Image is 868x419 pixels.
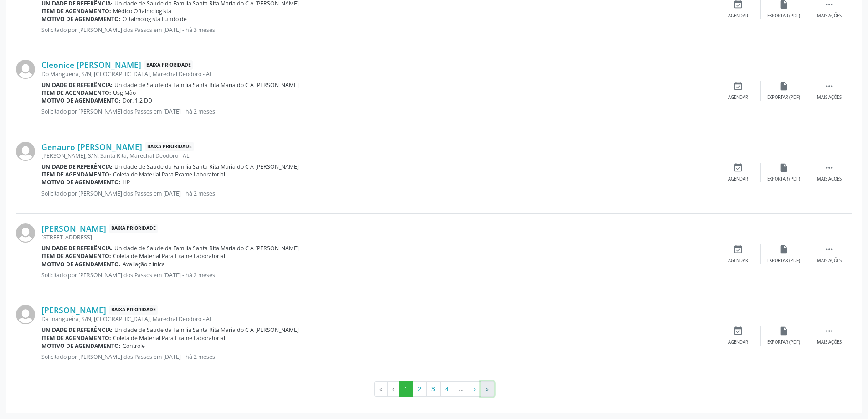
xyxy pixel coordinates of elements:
b: Unidade de referência: [41,244,113,252]
span: Unidade de Saude da Familia Santa Rita Maria do C A [PERSON_NAME] [114,326,299,334]
span: Coleta de Material Para Exame Laboratorial [113,334,225,342]
i: event_available [733,244,743,254]
i:  [824,81,834,91]
b: Item de agendamento: [41,252,111,260]
span: Coleta de Material Para Exame Laboratorial [113,252,225,260]
img: img [16,223,35,243]
b: Item de agendamento: [41,171,111,178]
img: img [16,305,35,324]
div: Mais ações [817,258,842,264]
p: Solicitado por [PERSON_NAME] dos Passos em [DATE] - há 2 meses [41,271,715,279]
div: Agendar [728,13,748,19]
i: insert_drive_file [779,244,789,254]
div: Exportar (PDF) [767,339,800,346]
div: Exportar (PDF) [767,176,800,182]
button: Go to page 1 [399,381,413,397]
button: Go to page 4 [440,381,454,397]
i: insert_drive_file [779,326,789,336]
div: Da mangueira, S/N, [GEOGRAPHIC_DATA], Marechal Deodoro - AL [41,315,715,323]
span: Controle [123,342,145,350]
div: Agendar [728,339,748,346]
p: Solicitado por [PERSON_NAME] dos Passos em [DATE] - há 2 meses [41,108,715,115]
div: Mais ações [817,176,842,182]
ul: Pagination [16,381,852,397]
div: Exportar (PDF) [767,94,800,101]
span: Baixa Prioridade [109,305,158,315]
i:  [824,244,834,254]
span: Dor. 1.2 DD [123,97,152,104]
b: Unidade de referência: [41,163,113,171]
i: event_available [733,163,743,173]
div: Mais ações [817,94,842,101]
span: Coleta de Material Para Exame Laboratorial [113,171,225,178]
b: Item de agendamento: [41,334,111,342]
b: Unidade de referência: [41,81,113,89]
div: Exportar (PDF) [767,258,800,264]
p: Solicitado por [PERSON_NAME] dos Passos em [DATE] - há 2 meses [41,353,715,361]
div: [STREET_ADDRESS] [41,233,715,241]
i: insert_drive_file [779,163,789,173]
i: event_available [733,81,743,91]
b: Motivo de agendamento: [41,342,121,350]
a: [PERSON_NAME] [41,305,106,315]
a: Genauro [PERSON_NAME] [41,142,142,152]
b: Unidade de referência: [41,326,113,334]
i: insert_drive_file [779,81,789,91]
img: img [16,142,35,161]
b: Item de agendamento: [41,89,111,97]
a: [PERSON_NAME] [41,223,106,233]
b: Motivo de agendamento: [41,260,121,268]
span: Avaliação clínica [123,260,165,268]
div: Mais ações [817,339,842,346]
img: img [16,60,35,79]
span: Usg Mão [113,89,136,97]
span: Unidade de Saude da Familia Santa Rita Maria do C A [PERSON_NAME] [114,81,299,89]
b: Motivo de agendamento: [41,97,121,104]
div: Mais ações [817,13,842,19]
p: Solicitado por [PERSON_NAME] dos Passos em [DATE] - há 3 meses [41,26,715,34]
b: Motivo de agendamento: [41,178,121,186]
i: event_available [733,326,743,336]
a: Cleonice [PERSON_NAME] [41,60,141,70]
b: Item de agendamento: [41,7,111,15]
button: Go to last page [481,381,494,397]
button: Go to next page [469,381,481,397]
div: Do Mangueira, S/N, [GEOGRAPHIC_DATA], Marechal Deodoro - AL [41,70,715,78]
span: Baixa Prioridade [109,224,158,233]
i:  [824,326,834,336]
div: Exportar (PDF) [767,13,800,19]
span: HP [123,178,130,186]
span: Baixa Prioridade [144,60,193,70]
button: Go to page 3 [426,381,441,397]
div: Agendar [728,94,748,101]
span: Unidade de Saude da Familia Santa Rita Maria do C A [PERSON_NAME] [114,163,299,171]
span: Oftalmologista Fundo de [123,15,187,23]
b: Motivo de agendamento: [41,15,121,23]
div: Agendar [728,258,748,264]
span: Baixa Prioridade [145,142,194,151]
span: Unidade de Saude da Familia Santa Rita Maria do C A [PERSON_NAME] [114,244,299,252]
span: Médico Oftalmologista [113,7,171,15]
p: Solicitado por [PERSON_NAME] dos Passos em [DATE] - há 2 meses [41,190,715,197]
button: Go to page 2 [413,381,427,397]
div: Agendar [728,176,748,182]
i:  [824,163,834,173]
div: [PERSON_NAME], S/N, Santa Rita, Marechal Deodoro - AL [41,152,715,160]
